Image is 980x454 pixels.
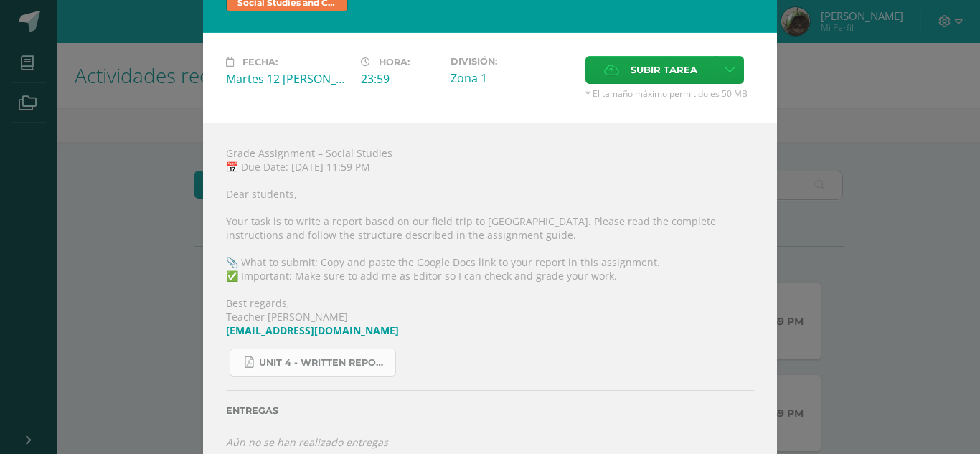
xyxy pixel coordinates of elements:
div: 23:59 [361,71,439,87]
i: Aún no se han realizado entregas [226,435,388,449]
a: Unit 4 - Written Report Assignment_ How Innovation Is Helping [GEOGRAPHIC_DATA] Grow.pdf [230,349,396,377]
span: * El tamaño máximo permitido es 50 MB [585,88,754,100]
a: [EMAIL_ADDRESS][DOMAIN_NAME] [226,323,399,337]
span: Subir tarea [631,57,697,83]
label: División: [451,56,574,67]
div: Martes 12 [PERSON_NAME] [226,71,349,87]
span: Unit 4 - Written Report Assignment_ How Innovation Is Helping [GEOGRAPHIC_DATA] Grow.pdf [259,357,388,369]
span: Fecha: [242,57,278,67]
span: Hora: [379,57,410,67]
div: Zona 1 [451,70,574,86]
label: Entregas [226,405,754,416]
